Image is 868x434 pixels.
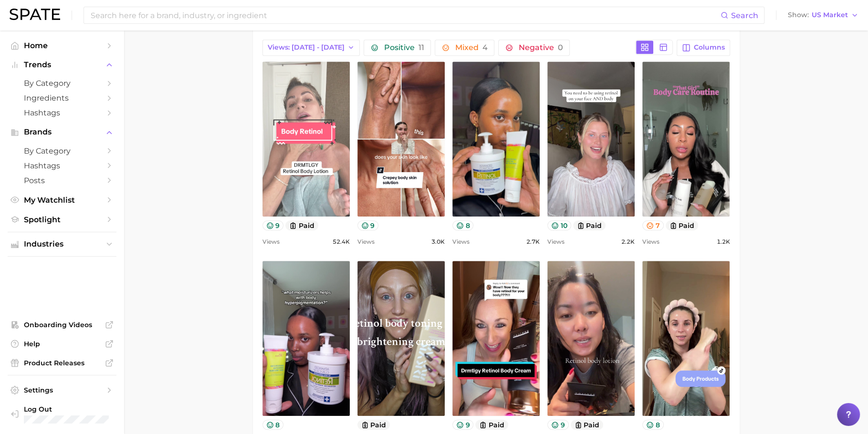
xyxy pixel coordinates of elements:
span: Help [24,340,100,348]
a: Hashtags [8,158,116,173]
span: Spotlight [24,215,100,224]
button: Brands [8,125,116,139]
a: Settings [8,383,116,397]
a: My Watchlist [8,193,116,207]
span: 11 [418,43,424,52]
span: Show [788,12,809,18]
span: 2.2k [621,236,635,248]
span: Views [357,236,375,248]
span: Industries [24,240,100,248]
span: 3.0k [431,236,445,248]
span: Brands [24,128,100,136]
span: US Market [812,12,848,18]
span: Columns [694,43,725,52]
span: Ingredients [24,93,100,103]
span: Hashtags [24,108,100,117]
span: 2.7k [526,236,540,248]
button: 9 [452,420,474,430]
span: Posts [24,176,100,185]
button: Trends [8,58,116,72]
span: 52.4k [333,236,350,248]
button: 7 [642,220,664,230]
span: Views [262,236,280,248]
button: Columns [677,40,730,56]
a: Posts [8,173,116,188]
button: 9 [357,220,379,230]
span: Trends [24,61,100,69]
a: Help [8,337,116,351]
span: 4 [482,43,487,52]
button: 9 [262,220,284,230]
img: SPATE [10,9,60,20]
a: Onboarding Videos [8,318,116,332]
button: paid [573,220,606,230]
span: Hashtags [24,161,100,170]
input: Search here for a brand, industry, or ingredient [90,7,721,23]
span: Negative [518,44,563,52]
span: Settings [24,386,100,394]
a: Spotlight [8,212,116,227]
button: 8 [452,220,474,230]
span: Positive [384,44,424,52]
a: Home [8,38,116,53]
a: Log out. Currently logged in with e-mail jenny.zeng@spate.nyc. [8,402,116,427]
button: 9 [547,420,569,430]
button: Views: [DATE] - [DATE] [262,40,360,56]
a: Ingredients [8,91,116,105]
span: Home [24,41,100,50]
button: paid [666,220,699,230]
button: 8 [642,420,664,430]
button: paid [571,420,604,430]
span: Views [452,236,470,248]
span: by Category [24,146,100,155]
span: by Category [24,79,100,88]
button: paid [475,420,508,430]
button: paid [285,220,318,230]
span: Views [547,236,565,248]
span: 0 [557,43,563,52]
button: 8 [262,420,284,430]
button: paid [357,420,390,430]
a: Product Releases [8,356,116,370]
span: Log Out [24,405,109,413]
button: ShowUS Market [785,9,861,21]
span: Views [642,236,659,248]
span: 1.2k [716,236,730,248]
span: Onboarding Videos [24,320,100,329]
a: by Category [8,144,116,158]
span: Views: [DATE] - [DATE] [268,43,345,52]
span: My Watchlist [24,196,100,205]
button: Industries [8,237,116,251]
button: 10 [547,220,571,230]
span: Search [731,11,758,20]
span: Product Releases [24,359,100,367]
a: Hashtags [8,105,116,120]
a: by Category [8,76,116,91]
span: Mixed [455,44,487,52]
